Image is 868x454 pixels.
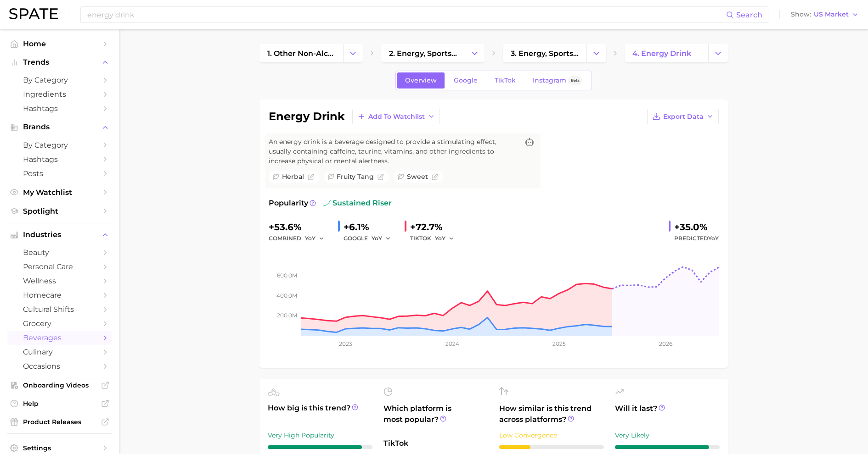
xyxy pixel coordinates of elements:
a: TikTok [487,72,524,89]
button: Change Category [343,44,363,62]
a: Onboarding Videos [7,378,112,392]
a: beverages [7,331,112,345]
a: Ingredients [7,87,112,101]
a: grocery [7,316,112,331]
div: +35.0% [674,220,719,234]
tspan: 2023 [339,340,352,347]
button: Brands [7,120,112,134]
tspan: 2025 [552,340,566,347]
button: Flag as miscategorized or irrelevant [308,174,314,180]
span: Hashtags [23,155,96,164]
span: Overview [405,77,437,84]
tspan: 2026 [659,340,672,347]
span: Spotlight [23,207,96,216]
span: by Category [23,141,96,149]
span: Settings [23,444,96,452]
span: Predicted [674,233,719,244]
a: Overview [397,72,445,89]
div: TIKTOK [410,233,461,244]
span: Product Releases [23,418,96,426]
span: sweet [407,172,428,182]
a: My Watchlist [7,185,112,199]
button: Change Category [708,44,728,62]
div: Very High Popularity [268,430,372,441]
span: by Category [23,76,96,84]
div: +53.6% [269,220,331,234]
span: beauty [23,248,96,257]
a: Product Releases [7,415,112,429]
img: SPATE [9,8,58,19]
span: Export Data [663,113,704,121]
button: YoY [372,233,391,244]
div: combined [269,233,331,244]
span: Which platform is most popular? [383,403,488,433]
button: Add to Watchlist [352,109,440,124]
a: homecare [7,288,112,302]
span: Home [23,39,96,48]
span: Add to Watchlist [368,113,425,121]
span: Will it last? [615,403,720,425]
span: Google [454,77,478,84]
span: Brands [23,123,96,131]
span: Trends [23,58,96,66]
span: TikTok [495,77,516,84]
span: 2. energy, sports & functional drinks [389,49,457,58]
span: YoY [435,234,445,242]
span: 3. energy, sports & functional drinks [511,49,579,58]
span: Popularity [269,198,308,209]
span: Instagram [533,77,566,84]
span: Show [791,12,811,17]
span: US Market [814,12,849,17]
span: sustained riser [323,198,392,209]
span: YoY [305,234,316,242]
a: by Category [7,73,112,87]
span: YoY [708,235,719,242]
span: personal care [23,262,96,271]
span: An energy drink is a beverage designed to provide a stimulating effect, usually containing caffei... [269,137,519,166]
span: Help [23,399,96,408]
span: herbal [282,172,304,182]
h1: energy drink [269,111,345,122]
a: culinary [7,345,112,359]
a: 3. energy, sports & functional drinks [503,44,586,62]
a: Home [7,37,112,51]
a: 1. other non-alcoholic beverages [259,44,343,62]
a: Spotlight [7,204,112,218]
button: YoY [435,233,455,244]
a: personal care [7,260,112,274]
a: 2. energy, sports & functional drinks [381,44,465,62]
button: Flag as miscategorized or irrelevant [378,174,384,180]
span: Industries [23,231,96,239]
span: My Watchlist [23,188,96,197]
span: Search [736,11,762,19]
tspan: 2024 [445,340,459,347]
span: 4. energy drink [632,49,691,58]
a: Hashtags [7,152,112,166]
div: Low Convergence [499,430,604,441]
span: culinary [23,348,96,356]
span: homecare [23,291,96,299]
a: beauty [7,245,112,260]
div: 3 / 10 [499,445,604,449]
span: How big is this trend? [268,403,372,425]
button: Trends [7,55,112,69]
button: ShowUS Market [789,9,861,21]
a: Help [7,397,112,410]
button: Industries [7,228,112,242]
button: YoY [305,233,325,244]
span: How similar is this trend across platforms? [499,403,604,425]
span: Ingredients [23,90,96,99]
div: 9 / 10 [268,445,372,449]
span: occasions [23,362,96,371]
span: beverages [23,333,96,342]
button: Export Data [647,109,719,124]
span: 1. other non-alcoholic beverages [267,49,335,58]
span: wellness [23,277,96,285]
button: Change Category [586,44,606,62]
a: 4. energy drink [625,44,708,62]
a: Hashtags [7,101,112,116]
span: Beta [571,77,580,84]
span: TikTok [383,438,488,449]
span: cultural shifts [23,305,96,314]
span: Posts [23,169,96,178]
